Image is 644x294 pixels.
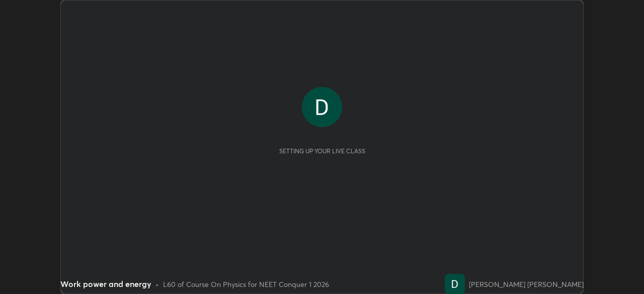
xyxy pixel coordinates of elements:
[302,87,342,127] img: f073bd56f9384c8bb425639622a869c1.jpg
[155,279,159,289] div: •
[163,279,329,289] div: L60 of Course On Physics for NEET Conquer 1 2026
[445,274,465,294] img: f073bd56f9384c8bb425639622a869c1.jpg
[60,278,151,290] div: Work power and energy
[279,147,365,155] div: Setting up your live class
[469,279,584,289] div: [PERSON_NAME] [PERSON_NAME]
